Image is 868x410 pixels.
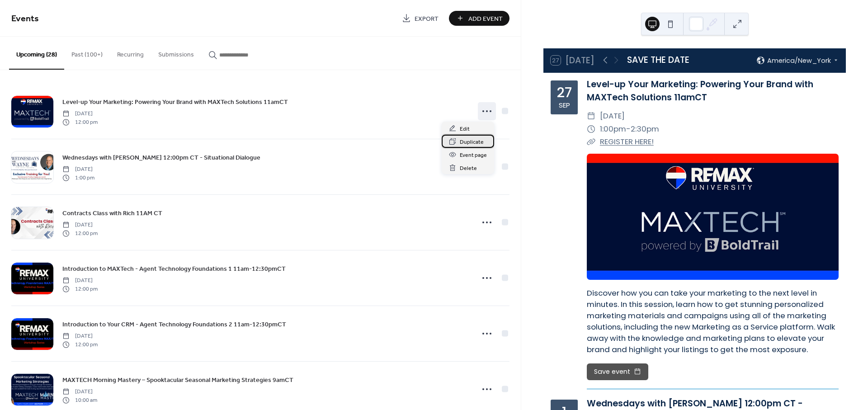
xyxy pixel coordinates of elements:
span: Export [415,14,439,24]
span: Event page [460,151,487,160]
button: Add Event [449,11,509,26]
div: ​ [587,123,595,136]
span: - [626,123,631,136]
a: Wednesdays with [PERSON_NAME] 12:00pm CT - Situational Dialogue [62,152,260,163]
span: 2:30pm [631,123,659,136]
div: SAVE THE DATE [627,54,689,67]
button: Upcoming (28) [9,37,64,70]
span: [DATE] [62,110,98,118]
span: Introduction to MAXTech - Agent Technology Foundations 1 11am-12:30pmCT [62,264,286,274]
a: Level-up Your Marketing: Powering Your Brand with MAXTech Solutions 11amCT [62,97,288,107]
span: Introduction to Your CRM - Agent Technology Foundations 2 11am-12:30pmCT [62,320,286,330]
span: MAXTECH Morning Mastery – Spooktacular Seasonal Marketing Strategies 9amCT [62,376,293,385]
span: 1:00 pm [62,174,94,182]
div: ​ [587,109,595,123]
span: [DATE] [62,332,98,340]
span: Edit [460,124,470,134]
a: Introduction to Your CRM - Agent Technology Foundations 2 11am-12:30pmCT [62,319,286,330]
a: Introduction to MAXTech - Agent Technology Foundations 1 11am-12:30pmCT [62,264,286,274]
div: 27 [557,86,572,99]
button: Recurring [110,37,151,69]
span: Events [11,10,39,28]
span: 12:00 pm [62,118,98,126]
span: Level-up Your Marketing: Powering Your Brand with MAXTech Solutions 11amCT [62,98,288,107]
span: Add Event [468,14,503,24]
span: [DATE] [62,165,94,174]
span: 12:00 pm [62,229,98,237]
span: [DATE] [62,388,97,396]
span: 10:00 am [62,396,97,404]
span: Duplicate [460,137,484,147]
span: Delete [460,164,477,173]
span: 12:00 pm [62,340,98,349]
button: Past (100+) [64,37,110,69]
div: ​ [587,135,595,148]
a: Contracts Class with Rich 11AM CT [62,208,162,218]
button: Submissions [151,37,201,69]
span: [DATE] [62,277,98,285]
div: Sep [559,102,570,108]
span: 1:00pm [600,123,626,136]
button: Save event [587,363,648,381]
div: Discover how you can take your marketing to the next level in minutes. In this session, learn how... [587,287,839,356]
span: America/New_York [767,57,831,64]
a: Export [395,11,445,26]
span: Wednesdays with [PERSON_NAME] 12:00pm CT - Situational Dialogue [62,153,260,163]
span: [DATE] [600,109,625,123]
span: 12:00 pm [62,285,98,293]
a: Level-up Your Marketing: Powering Your Brand with MAXTech Solutions 11amCT [587,78,813,104]
a: REGISTER HERE! [600,136,654,147]
span: Contracts Class with Rich 11AM CT [62,209,162,218]
a: MAXTECH Morning Mastery – Spooktacular Seasonal Marketing Strategies 9amCT [62,375,293,385]
span: [DATE] [62,221,98,229]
